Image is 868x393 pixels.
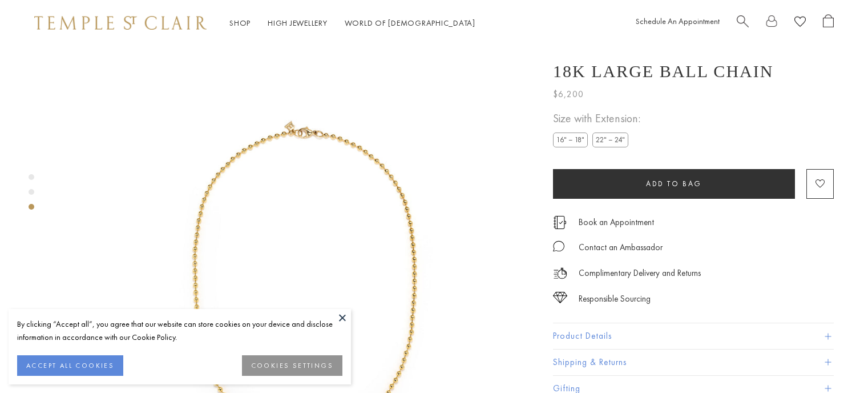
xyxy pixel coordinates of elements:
[811,339,857,382] iframe: Gorgias live chat messenger
[553,216,567,229] img: icon_appointment.svg
[553,133,588,147] label: 16" – 18"
[553,292,567,303] img: icon_sourcing.svg
[553,240,564,252] img: MessageIcon-01_2.svg
[34,16,207,30] img: Temple St. Clair
[579,216,654,228] a: Book an Appointment
[345,18,475,28] a: World of [DEMOGRAPHIC_DATA]World of [DEMOGRAPHIC_DATA]
[242,355,342,376] button: COOKIES SETTINGS
[553,323,834,349] button: Product Details
[737,14,749,32] a: Search
[646,179,702,189] span: Add to bag
[592,133,628,147] label: 22" – 24"
[553,350,834,375] button: Shipping & Returns
[268,18,328,28] a: High JewelleryHigh Jewellery
[823,14,834,32] a: Open Shopping Bag
[29,171,34,219] div: Product gallery navigation
[553,266,567,280] img: icon_delivery.svg
[553,62,773,81] h1: 18K Large Ball Chain
[579,292,651,306] div: Responsible Sourcing
[553,109,640,128] span: Size with Extension:
[579,240,663,255] div: Contact an Ambassador
[229,16,475,30] nav: Main navigation
[553,87,584,102] span: $6,200
[579,266,701,280] p: Complimentary Delivery and Returns
[794,14,806,32] a: View Wishlist
[636,16,720,26] a: Schedule An Appointment
[17,318,342,344] div: By clicking “Accept all”, you agree that our website can store cookies on your device and disclos...
[553,169,795,199] button: Add to bag
[229,18,251,28] a: ShopShop
[17,355,123,376] button: ACCEPT ALL COOKIES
